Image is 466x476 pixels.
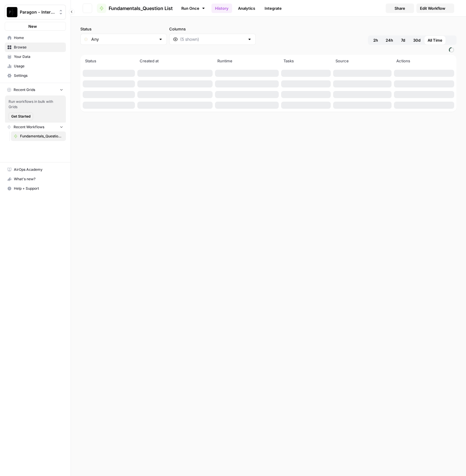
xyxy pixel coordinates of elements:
[82,55,136,68] th: Status
[9,99,62,110] span: Run workflows in bulk with Grids
[14,87,35,92] span: Recent Grids
[91,36,156,42] input: Any
[5,43,66,52] a: Browse
[5,22,66,31] button: New
[234,4,259,13] a: Analytics
[5,85,66,94] button: Recent Grids
[20,9,56,15] span: Paragon - Internal Usage
[5,5,66,20] button: Workspace: Paragon - Internal Usage
[14,186,63,191] span: Help + Support
[14,64,63,69] span: Usage
[5,174,66,184] button: What's new?
[28,23,37,29] span: New
[5,175,66,183] div: What's new?
[9,113,33,120] button: Get Started
[11,131,66,141] a: Fundamentals_Question List
[11,114,30,119] span: Get Started
[280,55,332,68] th: Tasks
[5,184,66,193] button: Help + Support
[97,4,173,13] a: Fundamentals_Question List
[7,7,17,17] img: Paragon - Internal Usage Logo
[14,45,63,50] span: Browse
[14,54,63,59] span: Your Data
[5,165,66,174] a: AirOps Academy
[180,36,245,42] input: (5 shown)
[14,167,63,172] span: AirOps Academy
[5,52,66,61] a: Your Data
[261,4,285,13] a: Integrate
[5,123,66,131] button: Recent Workflows
[14,35,63,40] span: Home
[80,26,167,32] label: Status
[5,33,66,43] a: Home
[169,26,256,32] label: Columns
[5,71,66,80] a: Settings
[14,124,44,130] span: Recent Workflows
[136,55,214,68] th: Created at
[5,61,66,71] a: Usage
[211,4,232,13] a: History
[20,134,63,139] span: Fundamentals_Question List
[214,55,280,68] th: Runtime
[177,3,209,13] a: Run Once
[109,5,173,12] span: Fundamentals_Question List
[14,73,63,78] span: Settings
